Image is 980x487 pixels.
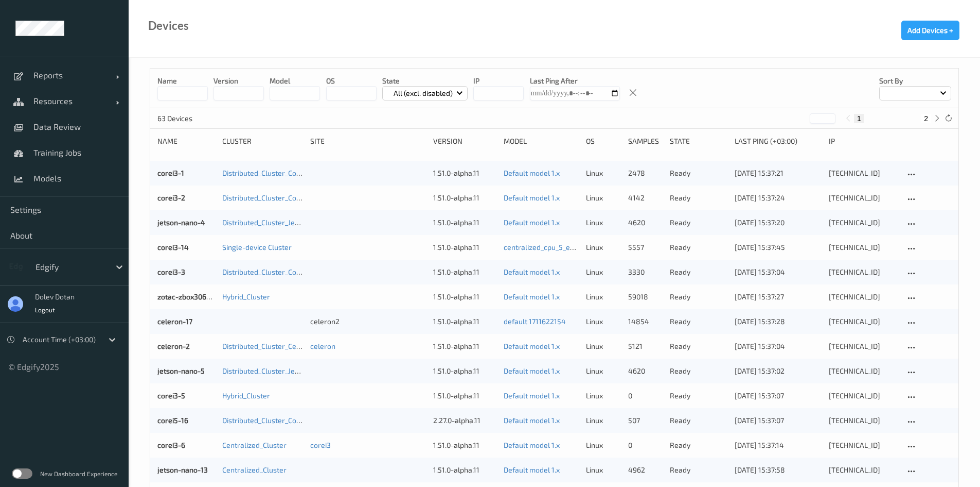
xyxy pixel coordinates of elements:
[222,465,287,474] a: Centralized_Cluster
[829,391,898,401] div: [TECHNICAL_ID]
[586,341,620,351] p: linux
[222,391,270,400] a: Hybrid_Cluster
[586,242,620,253] p: linux
[670,168,727,178] p: ready
[157,243,189,251] a: corei3-14
[326,76,377,86] p: OS
[310,316,425,327] div: celeron2
[157,169,184,177] a: corei3-1
[628,193,663,203] div: 4142
[735,391,821,401] div: [DATE] 15:37:07
[433,440,496,450] div: 1.51.0-alpha.11
[829,242,898,253] div: [TECHNICAL_ID]
[157,113,235,124] p: 63 Devices
[735,465,821,475] div: [DATE] 15:37:58
[433,415,496,426] div: 2.27.0-alpha.11
[157,465,208,474] a: jetson-nano-13
[829,217,898,228] div: [TECHNICAL_ID]
[504,441,560,449] a: Default model 1.x
[222,267,309,276] a: Distributed_Cluster_Corei3
[504,193,560,202] a: Default model 1.x
[628,465,663,475] div: 4962
[735,242,821,253] div: [DATE] 15:37:45
[433,341,496,351] div: 1.51.0-alpha.11
[433,193,496,203] div: 1.51.0-alpha.11
[157,366,205,375] a: jetson-nano-5
[735,217,821,228] div: [DATE] 15:37:20
[829,316,898,327] div: [TECHNICAL_ID]
[222,193,309,202] a: Distributed_Cluster_Corei3
[222,292,270,301] a: Hybrid_Cluster
[670,440,727,450] p: ready
[270,76,320,86] p: model
[628,316,663,327] div: 14854
[157,441,185,449] a: corei3-6
[670,391,727,401] p: ready
[504,267,560,276] a: Default model 1.x
[670,136,727,146] div: State
[628,440,663,450] div: 0
[310,342,335,350] a: celeron
[735,316,821,327] div: [DATE] 15:37:28
[670,415,727,426] p: ready
[628,242,663,253] div: 5557
[157,136,215,146] div: Name
[222,342,314,350] a: Distributed_Cluster_Celeron
[382,76,468,86] p: State
[735,292,821,302] div: [DATE] 15:37:27
[504,317,566,326] a: default 1711622154
[628,341,663,351] div: 5121
[829,193,898,203] div: [TECHNICAL_ID]
[901,21,959,40] button: Add Devices +
[586,136,620,146] div: OS
[586,465,620,475] p: linux
[504,136,579,146] div: Model
[390,88,456,98] p: All (excl. disabled)
[222,136,303,146] div: Cluster
[530,76,620,86] p: Last Ping After
[504,391,560,400] a: Default model 1.x
[670,267,727,277] p: ready
[157,218,205,227] a: jetson-nano-4
[670,217,727,228] p: ready
[586,168,620,178] p: linux
[433,465,496,475] div: 1.51.0-alpha.11
[157,193,185,202] a: corei3-2
[735,136,821,146] div: Last Ping (+03:00)
[157,267,185,276] a: corei3-3
[433,316,496,327] div: 1.51.0-alpha.11
[504,416,560,425] a: Default model 1.x
[504,342,560,350] a: Default model 1.x
[157,317,192,326] a: celeron-17
[879,76,951,86] p: Sort by
[670,193,727,203] p: ready
[213,76,264,86] p: version
[148,21,189,31] div: Devices
[829,341,898,351] div: [TECHNICAL_ID]
[473,76,524,86] p: IP
[829,136,898,146] div: ip
[670,366,727,376] p: ready
[829,292,898,302] div: [TECHNICAL_ID]
[433,136,496,146] div: version
[504,292,560,301] a: Default model 1.x
[854,114,864,123] button: 1
[433,292,496,302] div: 1.51.0-alpha.11
[670,465,727,475] p: ready
[628,415,663,426] div: 507
[586,391,620,401] p: linux
[310,441,331,449] a: corei3
[628,168,663,178] div: 2478
[504,366,560,375] a: Default model 1.x
[735,440,821,450] div: [DATE] 15:37:14
[222,366,327,375] a: Distributed_Cluster_JetsonNano
[310,136,425,146] div: Site
[222,243,292,251] a: Single-device Cluster
[222,441,287,449] a: Centralized_Cluster
[628,217,663,228] div: 4620
[586,193,620,203] p: linux
[829,366,898,376] div: [TECHNICAL_ID]
[433,267,496,277] div: 1.51.0-alpha.11
[586,267,620,277] p: linux
[586,366,620,376] p: linux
